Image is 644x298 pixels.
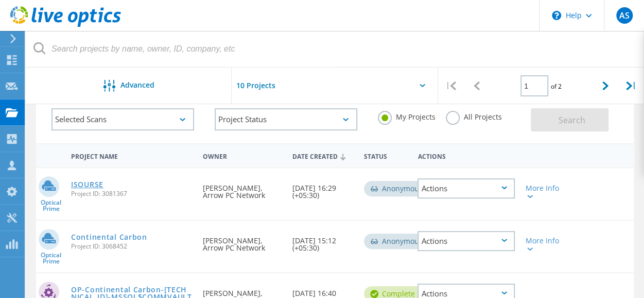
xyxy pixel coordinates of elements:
[197,146,287,165] div: Owner
[551,82,562,91] span: of 2
[446,111,502,121] label: All Projects
[71,243,192,250] span: Project ID: 3068452
[71,181,103,188] a: ISOURSE
[552,11,561,20] svg: \n
[619,11,629,20] span: AS
[51,108,194,130] div: Selected Scans
[525,237,563,252] div: More Info
[36,252,66,264] span: Optical Prime
[558,114,585,126] span: Search
[197,168,287,209] div: [PERSON_NAME], Arrow PC Network
[412,146,520,165] div: Actions
[525,185,563,199] div: More Info
[120,81,154,89] span: Advanced
[287,146,359,165] div: Date Created
[10,22,121,29] a: Live Optics Dashboard
[71,191,192,197] span: Project ID: 3081367
[531,108,608,131] button: Search
[287,168,359,209] div: [DATE] 16:29 (+05:30)
[287,221,359,262] div: [DATE] 15:12 (+05:30)
[364,181,433,196] div: Anonymous
[197,221,287,262] div: [PERSON_NAME], Arrow PC Network
[215,108,357,130] div: Project Status
[417,231,515,251] div: Actions
[438,68,464,104] div: |
[378,111,436,121] label: My Projects
[36,200,66,212] span: Optical Prime
[417,178,515,198] div: Actions
[618,68,644,104] div: |
[359,146,412,165] div: Status
[364,234,433,249] div: Anonymous
[71,234,147,241] a: Continental Carbon
[66,146,197,165] div: Project Name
